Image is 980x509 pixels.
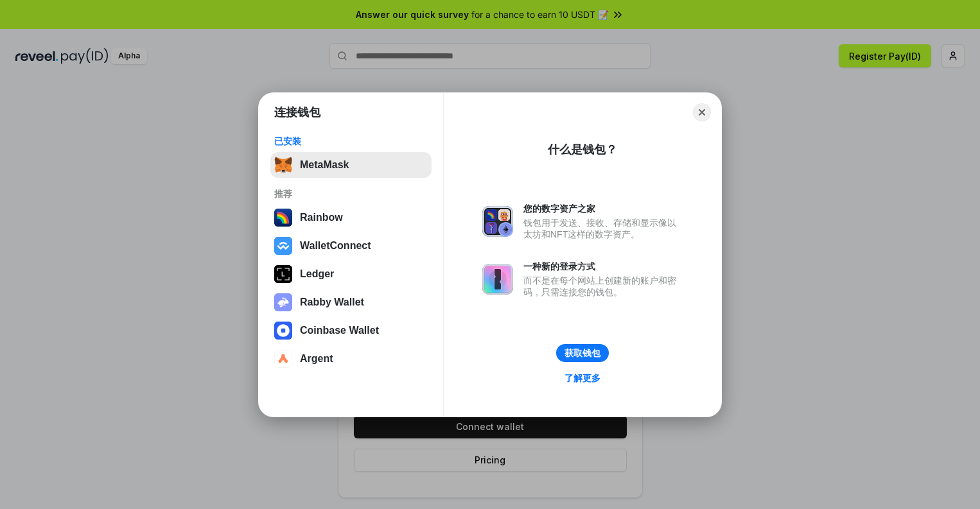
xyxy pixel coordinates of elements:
div: Coinbase Wallet [300,325,379,336]
div: 而不是在每个网站上创建新的账户和密码，只需连接您的钱包。 [523,275,683,298]
img: svg+xml,%3Csvg%20xmlns%3D%22http%3A%2F%2Fwww.w3.org%2F2000%2Fsvg%22%20width%3D%2228%22%20height%3... [274,265,292,283]
img: svg+xml,%3Csvg%20width%3D%2228%22%20height%3D%2228%22%20viewBox%3D%220%200%2028%2028%22%20fill%3D... [274,322,292,340]
button: Coinbase Wallet [270,318,432,343]
div: 了解更多 [564,372,600,384]
div: MetaMask [300,159,349,171]
button: Rainbow [270,205,432,230]
img: svg+xml,%3Csvg%20fill%3D%22none%22%20height%3D%2233%22%20viewBox%3D%220%200%2035%2033%22%20width%... [274,156,292,174]
img: svg+xml,%3Csvg%20xmlns%3D%22http%3A%2F%2Fwww.w3.org%2F2000%2Fsvg%22%20fill%3D%22none%22%20viewBox... [274,293,292,311]
div: Rabby Wallet [300,297,364,308]
img: svg+xml,%3Csvg%20width%3D%22120%22%20height%3D%22120%22%20viewBox%3D%220%200%20120%20120%22%20fil... [274,209,292,227]
div: Ledger [300,268,334,280]
button: WalletConnect [270,233,432,259]
h1: 连接钱包 [274,105,320,120]
div: 您的数字资产之家 [523,203,683,214]
div: 获取钱包 [564,347,600,359]
button: 获取钱包 [556,344,609,362]
div: 一种新的登录方式 [523,261,683,272]
div: 已安装 [274,135,428,147]
button: Argent [270,346,432,372]
img: svg+xml,%3Csvg%20xmlns%3D%22http%3A%2F%2Fwww.w3.org%2F2000%2Fsvg%22%20fill%3D%22none%22%20viewBox... [482,264,513,295]
button: Rabby Wallet [270,289,432,315]
button: Close [693,103,711,121]
div: 推荐 [274,188,428,200]
img: svg+xml,%3Csvg%20width%3D%2228%22%20height%3D%2228%22%20viewBox%3D%220%200%2028%2028%22%20fill%3D... [274,237,292,255]
img: svg+xml,%3Csvg%20xmlns%3D%22http%3A%2F%2Fwww.w3.org%2F2000%2Fsvg%22%20fill%3D%22none%22%20viewBox... [482,206,513,237]
div: WalletConnect [300,240,371,252]
button: Ledger [270,261,432,287]
a: 了解更多 [557,370,608,386]
div: Rainbow [300,212,343,223]
img: svg+xml,%3Csvg%20width%3D%2228%22%20height%3D%2228%22%20viewBox%3D%220%200%2028%2028%22%20fill%3D... [274,350,292,368]
div: Argent [300,353,333,365]
div: 什么是钱包？ [548,142,617,157]
button: MetaMask [270,152,432,178]
div: 钱包用于发送、接收、存储和显示像以太坊和NFT这样的数字资产。 [523,217,683,240]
